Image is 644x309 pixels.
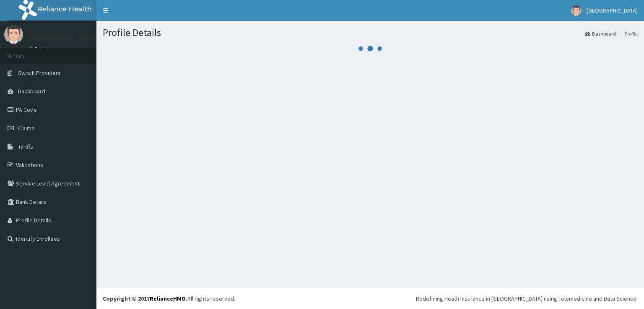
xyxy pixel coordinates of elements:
[585,30,616,37] a: Dashboard
[4,25,23,44] img: User Image
[18,69,61,77] span: Switch Providers
[150,295,186,302] a: RelianceHMO
[416,294,638,303] div: Redefining Heath Insurance in [GEOGRAPHIC_DATA] using Telemedicine and Data Science!
[18,124,34,132] span: Claims
[103,295,187,302] strong: Copyright © 2017 .
[358,36,383,61] svg: audio-loading
[617,30,638,37] li: Profile
[96,288,644,309] footer: All rights reserved.
[571,5,582,16] img: User Image
[587,7,638,14] span: [GEOGRAPHIC_DATA]
[18,143,33,150] span: Tariffs
[103,27,638,38] h1: Profile Details
[29,34,99,41] p: [GEOGRAPHIC_DATA]
[29,46,49,51] a: Online
[18,88,45,95] span: Dashboard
